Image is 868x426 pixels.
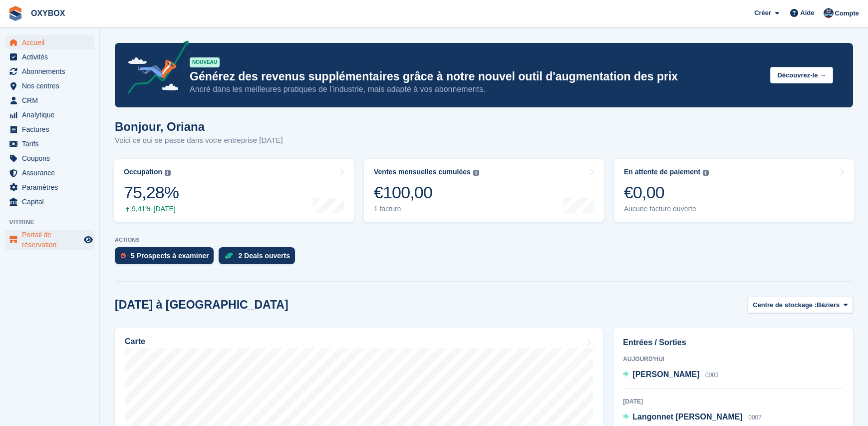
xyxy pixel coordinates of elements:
div: [DATE] [623,397,844,406]
div: NOUVEAU [190,57,220,67]
a: 2 Deals ouverts [219,247,300,269]
span: Tarifs [22,137,82,151]
span: Assurance [22,166,82,180]
div: Ventes mensuelles cumulées [374,168,471,176]
span: Créer [754,8,771,18]
a: menu [5,35,94,49]
a: menu [5,108,94,122]
span: Compte [835,8,859,18]
span: Accueil [22,35,82,49]
a: menu [5,79,94,93]
a: menu [5,151,94,165]
span: Analytique [22,108,82,122]
div: Aujourd'hui [623,355,844,364]
div: 2 Deals ouverts [238,252,290,260]
span: Centre de stockage : [753,300,817,310]
div: 9,41% [DATE] [124,205,179,213]
div: Occupation [124,168,162,176]
div: Aucune facture ouverte [624,205,709,213]
span: Capital [22,195,82,209]
p: Générez des revenus supplémentaires grâce à notre nouvel outil d'augmentation des prix [190,69,762,84]
span: Activités [22,50,82,64]
span: Langonnet [PERSON_NAME] [632,413,742,421]
button: Découvrez-le → [770,67,833,83]
a: menu [5,122,94,136]
a: Boutique d'aperçu [82,234,94,246]
a: En attente de paiement €0,00 Aucune facture ouverte [614,159,854,222]
a: Langonnet [PERSON_NAME] 0007 [623,411,762,424]
a: menu [5,93,94,107]
div: €100,00 [374,182,479,203]
span: 0003 [705,372,719,379]
img: icon-info-grey-7440780725fd019a000dd9b08b2336e03edf1995a4989e88bcd33f0948082b44.svg [165,170,171,176]
a: menu [5,180,94,194]
img: icon-info-grey-7440780725fd019a000dd9b08b2336e03edf1995a4989e88bcd33f0948082b44.svg [473,170,479,176]
span: Vitrine [9,217,99,227]
a: Occupation 75,28% 9,41% [DATE] [114,159,354,222]
span: Abonnements [22,64,82,78]
span: Factures [22,122,82,136]
h2: Carte [125,337,145,346]
button: Centre de stockage : Béziers [747,297,853,313]
div: 5 Prospects à examiner [131,252,209,260]
img: icon-info-grey-7440780725fd019a000dd9b08b2336e03edf1995a4989e88bcd33f0948082b44.svg [703,170,709,176]
p: Voici ce qui se passe dans votre entreprise [DATE] [115,135,283,146]
div: 75,28% [124,182,179,203]
a: OXYBOX [27,5,69,21]
a: menu [5,50,94,64]
a: menu [5,166,94,180]
span: Nos centres [22,79,82,93]
div: En attente de paiement [624,168,700,176]
h2: Entrées / Sorties [623,337,844,349]
span: CRM [22,93,82,107]
span: Aide [800,8,814,18]
span: Coupons [22,151,82,165]
img: prospect-51fa495bee0391a8d652442698ab0144808aea92771e9ea1ae160a38d050c398.svg [121,253,126,259]
span: 0007 [748,414,762,421]
p: Ancré dans les meilleures pratiques de l’industrie, mais adapté à vos abonnements. [190,84,762,95]
div: €0,00 [624,182,709,203]
a: menu [5,230,94,250]
a: [PERSON_NAME] 0003 [623,369,718,382]
span: [PERSON_NAME] [632,370,699,379]
a: 5 Prospects à examiner [115,247,219,269]
span: Béziers [817,300,840,310]
img: price-adjustments-announcement-icon-8257ccfd72463d97f412b2fc003d46551f7dbcb40ab6d574587a9cd5c0d94... [119,40,189,97]
a: Ventes mensuelles cumulées €100,00 1 facture [364,159,604,222]
a: menu [5,195,94,209]
span: Paramètres [22,180,82,194]
h1: Bonjour, Oriana [115,120,283,133]
img: deal-1b604bf984904fb50ccaf53a9ad4b4a5d6e5aea283cecdc64d6e3604feb123c2.svg [225,252,233,259]
img: Oriana Devaux [824,8,834,18]
a: menu [5,137,94,151]
a: menu [5,64,94,78]
p: ACTIONS [115,237,853,243]
span: Portail de réservation [22,230,82,250]
img: stora-icon-8386f47178a22dfd0bd8f6a31ec36ba5ce8667c1dd55bd0f319d3a0aa187defe.svg [8,6,23,21]
h2: [DATE] à [GEOGRAPHIC_DATA] [115,298,289,312]
div: 1 facture [374,205,479,213]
